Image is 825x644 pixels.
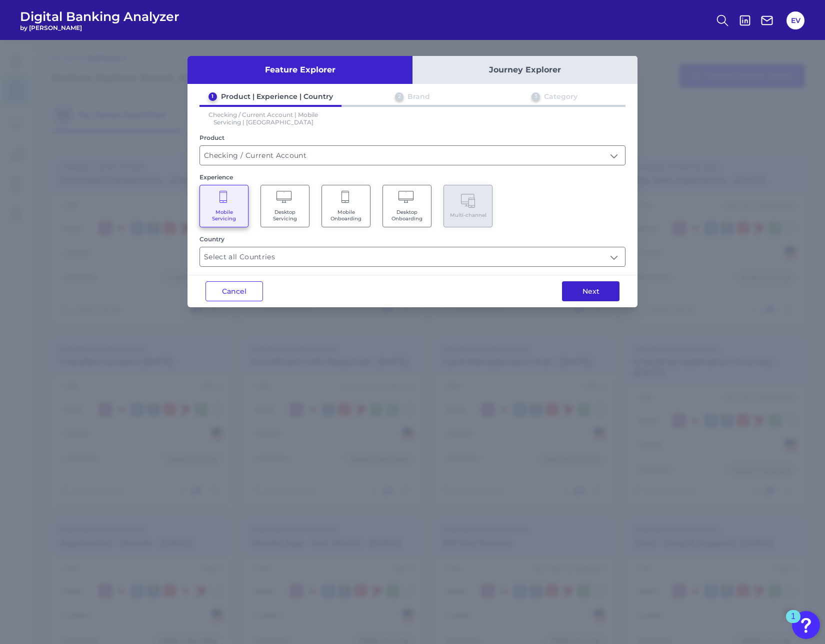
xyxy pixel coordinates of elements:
button: Next [562,281,619,301]
span: Digital Banking Analyzer [20,9,179,24]
div: 1 [791,617,795,630]
button: EV [786,11,804,29]
div: Category [544,92,577,101]
button: Feature Explorer [187,56,412,84]
span: Desktop Servicing [266,209,304,222]
span: Desktop Onboarding [388,209,426,222]
div: Country [199,235,625,243]
div: 2 [395,92,403,101]
div: 1 [208,92,217,101]
button: Mobile Servicing [199,185,248,227]
button: Desktop Servicing [260,185,309,227]
div: Product [199,134,625,141]
div: Brand [407,92,430,101]
button: Desktop Onboarding [382,185,431,227]
span: Mobile Onboarding [327,209,365,222]
div: Experience [199,173,625,181]
button: Mobile Onboarding [321,185,370,227]
button: Journey Explorer [412,56,637,84]
span: Multi-channel [450,212,486,218]
div: 3 [531,92,540,101]
span: by [PERSON_NAME] [20,24,179,31]
p: Checking / Current Account | Mobile Servicing | [GEOGRAPHIC_DATA] [199,111,327,126]
button: Multi-channel [443,185,492,227]
button: Open Resource Center, 1 new notification [792,611,820,639]
span: Mobile Servicing [205,209,243,222]
div: Product | Experience | Country [221,92,333,101]
button: Cancel [205,281,263,301]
